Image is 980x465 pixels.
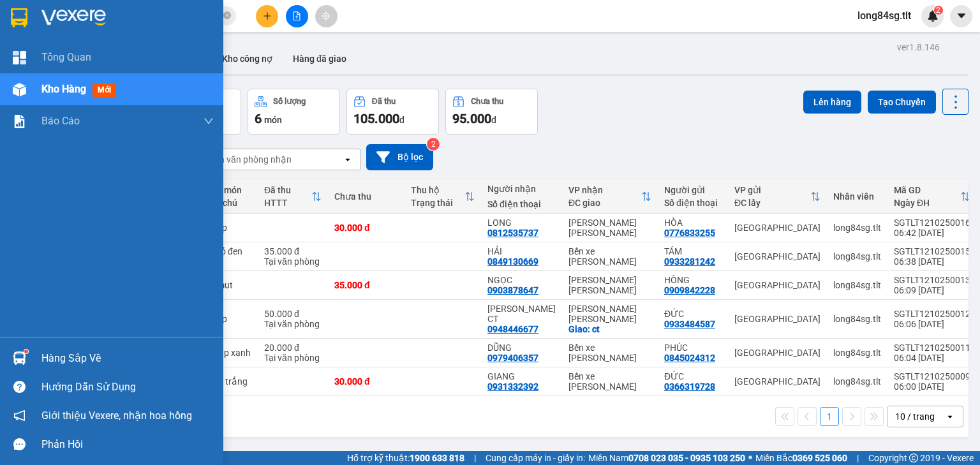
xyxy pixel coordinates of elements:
[894,246,970,256] div: SGTLT1210250015
[207,348,251,358] div: 1 hnp xanh
[734,251,820,262] div: [GEOGRAPHIC_DATA]
[264,185,311,195] div: Đã thu
[792,453,847,463] strong: 0369 525 060
[41,408,192,424] span: Giới thiệu Vexere, nhận hoa hồng
[734,314,820,324] div: [GEOGRAPHIC_DATA]
[894,309,970,319] div: SGTLT1210250012
[399,115,405,125] span: đ
[427,138,440,151] sup: 2
[264,309,322,319] div: 50.000 đ
[353,111,399,126] span: 105.000
[950,5,972,27] button: caret-down
[568,275,651,295] div: [PERSON_NAME] [PERSON_NAME]
[734,223,820,233] div: [GEOGRAPHIC_DATA]
[347,451,464,465] span: Hỗ trợ kỹ thuật:
[372,97,396,106] div: Đã thu
[568,185,641,195] div: VP nhận
[664,319,715,329] div: 0933484587
[909,454,918,462] span: copyright
[664,256,715,267] div: 0933281242
[13,83,26,96] img: warehouse-icon
[343,154,353,165] svg: open
[258,180,328,214] th: Toggle SortBy
[207,185,251,195] div: Tên món
[664,285,715,295] div: 0909842228
[734,198,810,208] div: ĐC lấy
[264,256,322,267] div: Tại văn phòng
[24,350,28,353] sup: 1
[334,191,398,202] div: Chưa thu
[664,371,722,381] div: ĐỨC
[207,280,251,290] div: 1t mut
[13,381,26,393] span: question-circle
[491,115,496,125] span: đ
[755,451,847,465] span: Miền Bắc
[588,451,745,465] span: Miền Nam
[833,223,881,233] div: long84sg.tlt
[207,198,251,208] div: Ghi chú
[204,116,214,126] span: down
[13,51,26,64] img: dashboard-icon
[956,10,967,22] span: caret-down
[487,256,538,267] div: 0849130669
[894,285,970,295] div: 06:09 [DATE]
[273,97,306,106] div: Số lượng
[664,381,715,392] div: 0366319728
[13,410,26,422] span: notification
[207,246,251,267] div: 1 giỏ đen đàn
[568,198,641,208] div: ĐC giao
[734,280,820,290] div: [GEOGRAPHIC_DATA]
[334,223,398,233] div: 30.000 đ
[41,378,214,397] div: Hướng dẫn sử dụng
[264,353,322,363] div: Tại văn phòng
[292,11,301,20] span: file-add
[664,218,722,228] div: HÒA
[264,115,282,125] span: món
[664,185,722,195] div: Người gửi
[346,89,439,135] button: Đã thu105.000đ
[894,185,960,195] div: Mã GD
[833,348,881,358] div: long84sg.tlt
[487,371,556,381] div: GIANG
[833,251,881,262] div: long84sg.tlt
[728,180,827,214] th: Toggle SortBy
[934,6,943,15] sup: 2
[487,228,538,238] div: 0812535737
[833,314,881,324] div: long84sg.tlt
[734,185,810,195] div: VP gửi
[283,43,357,74] button: Hàng đã giao
[207,376,251,387] div: 1k b trắng
[664,246,722,256] div: TÁM
[945,411,955,422] svg: open
[474,451,476,465] span: |
[568,246,651,267] div: Bến xe [PERSON_NAME]
[255,111,262,126] span: 6
[13,438,26,450] span: message
[894,228,970,238] div: 06:42 [DATE]
[264,319,322,329] div: Tại văn phòng
[264,198,311,208] div: HTTT
[487,275,556,285] div: NGỌC
[820,407,839,426] button: 1
[568,304,651,324] div: [PERSON_NAME] [PERSON_NAME]
[894,256,970,267] div: 06:38 [DATE]
[212,43,283,74] button: Kho công nợ
[486,451,585,465] span: Cung cấp máy in - giấy in:
[562,180,658,214] th: Toggle SortBy
[41,83,86,95] span: Kho hàng
[894,218,970,228] div: SGTLT1210250016
[664,343,722,353] div: PHÚC
[734,348,820,358] div: [GEOGRAPHIC_DATA]
[405,180,481,214] th: Toggle SortBy
[894,371,970,381] div: SGTLT1210250009
[487,184,556,194] div: Người nhận
[568,343,651,363] div: Bến xe [PERSON_NAME]
[286,5,308,27] button: file-add
[568,218,651,238] div: [PERSON_NAME] [PERSON_NAME]
[256,5,278,27] button: plus
[334,376,398,387] div: 30.000 đ
[887,180,977,214] th: Toggle SortBy
[207,314,251,324] div: 1 tnp
[334,280,398,290] div: 35.000 đ
[248,89,340,135] button: Số lượng6món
